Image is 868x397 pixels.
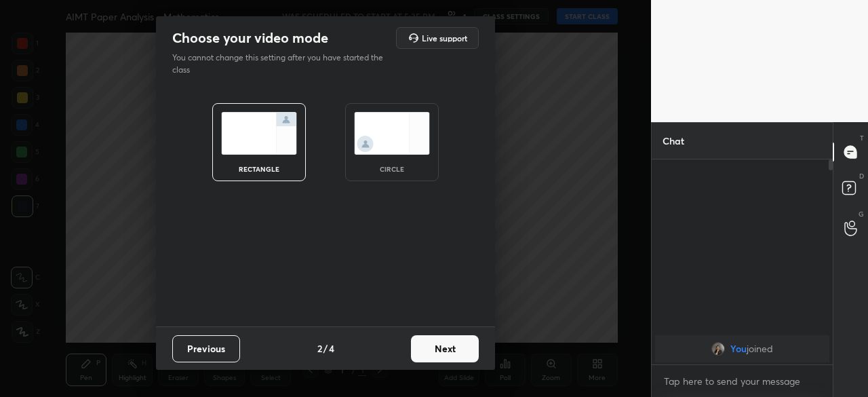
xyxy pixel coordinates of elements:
p: D [859,171,864,181]
img: 518721ee46394fa1bc4d5539d7907d7d.jpg [711,342,725,356]
h2: Choose your video mode [172,29,328,47]
h5: Live support [422,34,467,42]
p: You cannot change this setting after you have started the class [172,52,392,76]
span: You [730,343,747,354]
img: circleScreenIcon.acc0effb.svg [354,112,430,155]
p: G [859,209,864,219]
button: Next [411,335,479,362]
div: grid [652,333,833,365]
p: Chat [652,123,695,159]
h4: 2 [317,341,322,356]
img: normalScreenIcon.ae25ed63.svg [221,112,297,155]
button: Previous [172,335,240,362]
div: rectangle [232,166,286,172]
div: circle [365,166,419,172]
h4: / [323,341,328,356]
span: joined [747,343,773,354]
p: T [860,133,864,143]
h4: 4 [329,341,334,356]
